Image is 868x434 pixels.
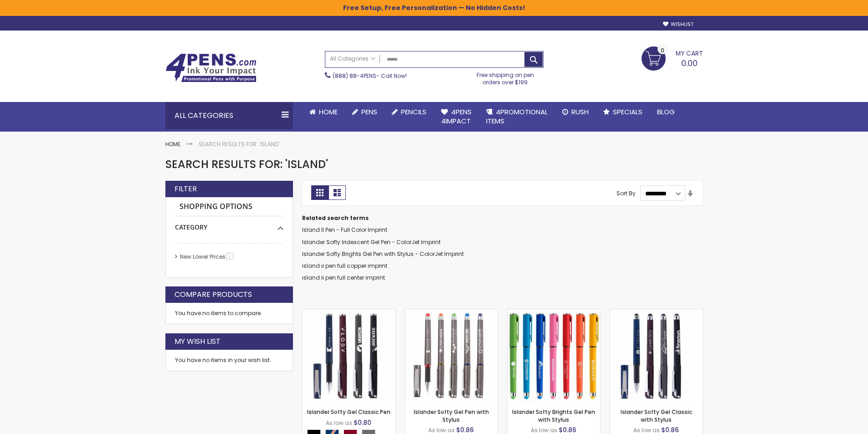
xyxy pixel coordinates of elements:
div: You have no items in your wish list. [175,357,283,364]
a: island ii pen full copper imprint [302,262,387,270]
dt: Related search terms [302,214,703,222]
span: - Call Now! [333,72,407,80]
a: Home [302,102,345,122]
span: Home [319,107,338,117]
a: Wishlist [663,21,693,28]
a: Islander Softy Brights Gel Pen with Stylus [512,408,595,423]
span: 4Pens 4impact [441,107,472,126]
span: 1 [226,253,233,260]
a: Islander Softy Gel Classic Pen [303,309,395,317]
span: As low as [326,419,352,427]
a: Islander Softy Brights Gel Pen with Stylus - ColorJet Imprint [302,250,464,258]
a: Pencils [385,102,434,122]
strong: Grid [311,185,329,200]
a: Islander Softy Gel Pen with Stylus [414,408,489,423]
div: All Categories [165,102,293,129]
a: Islander Softy Gel Classic Pen [307,408,390,416]
a: Pens [345,102,385,122]
div: Free shipping on pen orders over $199 [467,68,544,86]
a: Islander Softy Iridescent Gel Pen - ColorJet Imprint [302,238,441,246]
span: All Categories [330,55,375,62]
div: You have no items to compare. [165,303,293,324]
a: New Lower Prices1 [178,253,236,260]
a: Island II Pen - Full Color Imprint [302,226,387,234]
strong: Filter [175,184,197,194]
span: $0.80 [354,418,371,427]
span: As low as [531,426,557,434]
strong: Compare Products [175,290,252,300]
span: 4PROMOTIONAL ITEMS [486,107,548,126]
a: All Categories [325,51,380,66]
a: Islander Softy Gel Classic with Stylus [610,309,703,317]
strong: My Wish List [175,337,221,347]
span: Pencils [401,107,426,117]
img: Islander Softy Brights Gel Pen with Stylus [508,309,600,402]
a: 0.00 0 [642,46,703,69]
span: As low as [633,426,660,434]
span: Search results for: 'island' [165,157,328,172]
span: 0 [661,46,664,55]
div: Category [175,216,283,232]
a: 4PROMOTIONALITEMS [479,102,555,132]
a: (888) 88-4PENS [333,72,376,80]
strong: Search results for: 'island' [199,140,279,148]
a: Islander Softy Gel Pen with Stylus [405,309,498,317]
span: Pens [361,107,377,117]
img: Islander Softy Gel Pen with Stylus [405,309,498,402]
a: Home [165,140,180,148]
a: Rush [555,102,596,122]
a: Blog [650,102,682,122]
span: As low as [428,426,455,434]
span: Rush [571,107,589,117]
a: Islander Softy Gel Classic with Stylus [621,408,692,423]
a: 4Pens4impact [434,102,479,132]
span: Specials [613,107,642,117]
img: 4Pens Custom Pens and Promotional Products [165,53,257,82]
label: Sort By [616,189,636,197]
a: island ii pen full center imprint [302,274,385,281]
img: Islander Softy Gel Classic with Stylus [610,309,703,402]
strong: Shopping Options [175,197,283,217]
img: Islander Softy Gel Classic Pen [303,309,395,402]
span: Blog [657,107,675,117]
a: Specials [596,102,650,122]
span: 0.00 [681,57,698,69]
a: Islander Softy Brights Gel Pen with Stylus [508,309,600,317]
